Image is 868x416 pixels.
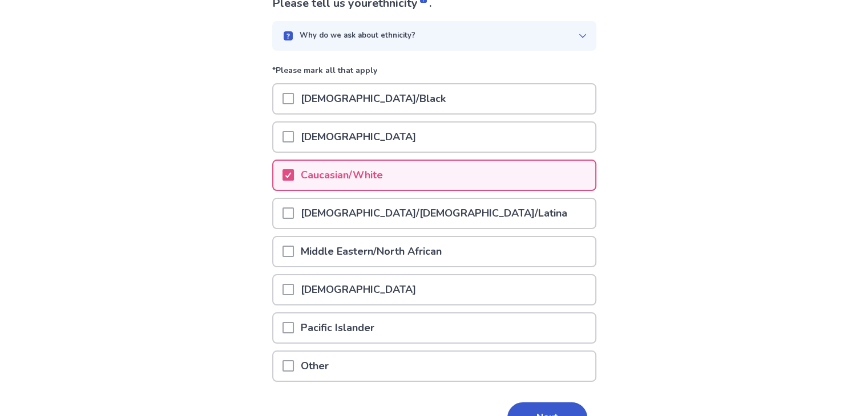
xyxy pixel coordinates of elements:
p: Middle Eastern/North African [294,237,449,266]
p: [DEMOGRAPHIC_DATA] [294,275,423,304]
p: Pacific Islander [294,313,381,342]
p: Caucasian/White [294,161,390,190]
p: [DEMOGRAPHIC_DATA] [294,123,423,152]
p: Why do we ask about ethnicity? [300,30,415,42]
p: [DEMOGRAPHIC_DATA]/Black [294,84,453,113]
p: Other [294,352,336,381]
p: [DEMOGRAPHIC_DATA]/[DEMOGRAPHIC_DATA]/Latina [294,199,574,228]
p: *Please mark all that apply [272,64,596,83]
